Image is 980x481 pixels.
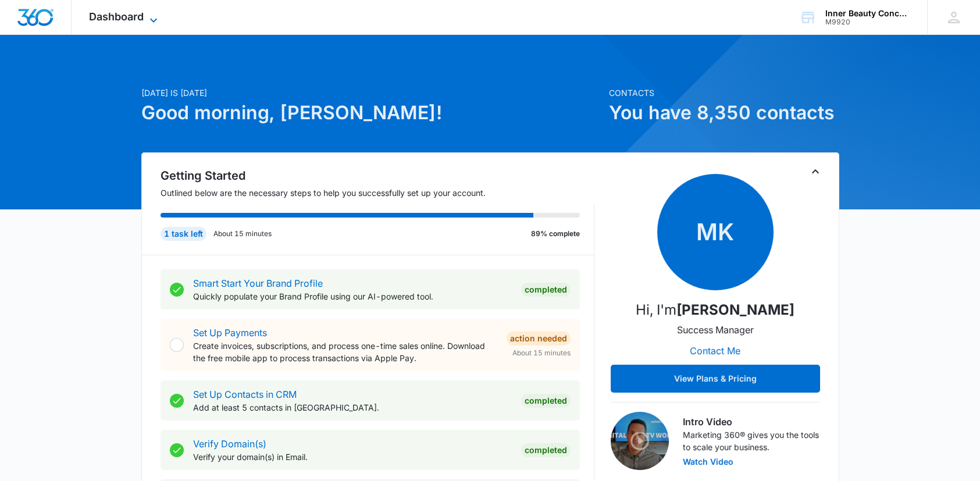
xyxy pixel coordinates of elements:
div: Completed [521,283,571,297]
button: Contact Me [678,337,752,365]
p: Quickly populate your Brand Profile using our AI-powered tool. [193,290,512,302]
img: Intro Video [611,412,669,470]
div: account id [825,18,910,26]
p: Add at least 5 contacts in [GEOGRAPHIC_DATA]. [193,401,512,414]
a: Set Up Contacts in CRM [193,389,297,400]
strong: [PERSON_NAME] [676,301,794,318]
span: MK [657,174,774,290]
p: About 15 minutes [213,229,272,239]
button: View Plans & Pricing [611,365,820,393]
h3: Intro Video [683,415,820,429]
p: Contacts [609,87,839,99]
p: Hi, I'm [636,300,794,320]
h1: You have 8,350 contacts [609,99,839,127]
div: 1 task left [161,227,206,241]
div: account name [825,9,910,18]
div: Action Needed [507,332,571,345]
p: Success Manager [677,323,754,337]
p: Verify your domain(s) in Email. [193,451,512,463]
span: About 15 minutes [512,348,571,358]
h1: Good morning, [PERSON_NAME]! [141,99,602,127]
p: [DATE] is [DATE] [141,87,602,99]
div: Completed [521,394,571,408]
p: Marketing 360® gives you the tools to scale your business. [683,429,820,453]
p: 89% complete [531,229,580,239]
h2: Getting Started [161,167,594,184]
button: Watch Video [683,458,733,466]
div: Completed [521,443,571,457]
a: Verify Domain(s) [193,438,266,450]
a: Smart Start Your Brand Profile [193,277,323,289]
button: Toggle Collapse [808,165,822,179]
a: Set Up Payments [193,327,267,339]
span: Dashboard [89,10,144,23]
p: Create invoices, subscriptions, and process one-time sales online. Download the free mobile app t... [193,340,497,364]
p: Outlined below are the necessary steps to help you successfully set up your account. [161,187,594,199]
